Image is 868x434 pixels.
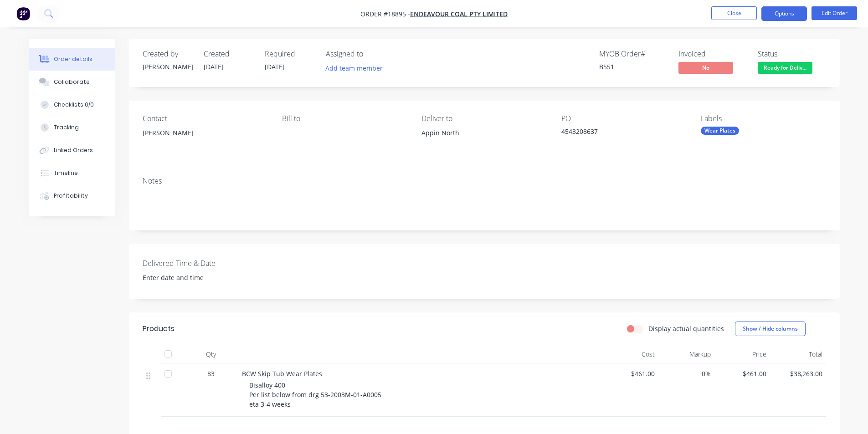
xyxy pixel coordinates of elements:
[29,184,115,207] button: Profitability
[29,48,115,71] button: Order details
[561,127,675,139] div: 4543208637
[701,114,826,123] div: Labels
[410,10,508,18] a: Endeavour Coal Pty Limited
[143,127,267,139] div: [PERSON_NAME]
[54,169,78,177] div: Timeline
[143,127,267,156] div: [PERSON_NAME]
[54,101,94,109] div: Checklists 0/0
[714,345,770,363] div: Price
[207,369,215,378] span: 83
[54,146,93,154] div: Linked Orders
[421,127,546,139] div: Appin North
[143,114,267,123] div: Contact
[678,62,733,73] span: No
[603,345,659,363] div: Cost
[184,345,238,363] div: Qty
[143,323,175,334] div: Products
[29,139,115,162] button: Linked Orders
[54,192,88,200] div: Profitability
[326,50,417,58] div: Assigned to
[204,62,224,71] span: [DATE]
[606,369,655,378] span: $461.00
[774,369,822,378] span: $38,263.00
[29,93,115,116] button: Checklists 0/0
[770,345,826,363] div: Total
[758,50,826,58] div: Status
[758,62,812,73] span: Ready for Deliv...
[812,6,857,20] button: Edit Order
[561,114,686,123] div: PO
[242,369,322,378] span: BCW Skip Tub Wear Plates
[265,62,285,71] span: [DATE]
[29,71,115,93] button: Collaborate
[711,6,757,20] button: Close
[16,7,30,20] img: Factory
[54,78,90,86] div: Collaborate
[735,322,806,336] button: Show / Hide columns
[320,62,387,74] button: Add team member
[761,6,807,21] button: Options
[599,50,668,58] div: MYOB Order #
[421,114,546,123] div: Deliver to
[758,62,812,76] button: Ready for Deliv...
[718,369,767,378] span: $461.00
[421,127,546,156] div: Appin North
[143,50,193,58] div: Created by
[136,271,250,285] input: Enter date and time
[54,55,92,63] div: Order details
[143,177,826,185] div: Notes
[678,50,747,58] div: Invoiced
[29,116,115,139] button: Tracking
[658,345,714,363] div: Markup
[249,381,381,408] span: Bisalloy 400 Per list below from drg 53-2003M-01-A0005 eta 3-4 weeks
[265,50,315,58] div: Required
[599,62,668,71] div: B551
[29,162,115,184] button: Timeline
[662,369,711,378] span: 0%
[360,10,410,18] span: Order #18895 -
[282,114,407,123] div: Bill to
[648,324,724,333] label: Display actual quantities
[54,123,79,132] div: Tracking
[143,62,193,71] div: [PERSON_NAME]
[326,62,388,74] button: Add team member
[204,50,254,58] div: Created
[143,258,257,269] label: Delivered Time & Date
[701,127,739,135] div: Wear Plates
